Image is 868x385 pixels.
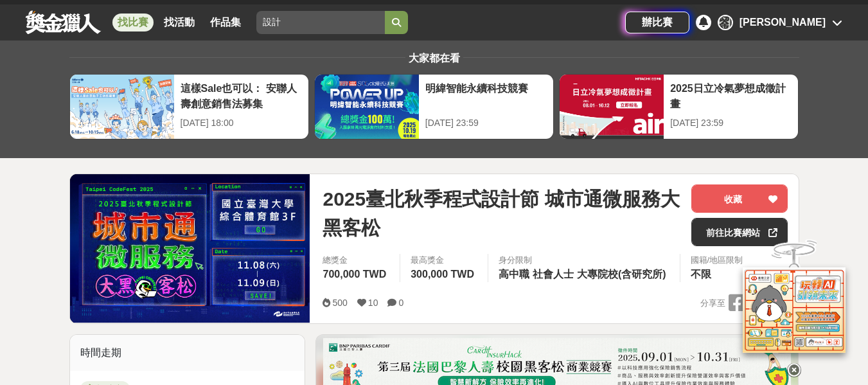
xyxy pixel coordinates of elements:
[533,269,574,280] span: 社會人士
[577,269,666,280] span: 大專院校(含研究所)
[332,298,347,308] span: 500
[425,116,547,130] div: [DATE] 23:59
[743,267,846,353] img: d2146d9a-e6f6-4337-9592-8cefde37ba6b.png
[691,184,788,213] button: 收藏
[411,269,474,280] span: 300,000 TWD
[323,184,681,242] span: 2025臺北秋季程式設計節 城市通微服務大黑客松
[256,11,385,34] input: 2025土地銀行校園金融創意挑戰賽：從你出發 開啟智慧金融新頁
[691,254,743,267] div: 國籍/地區限制
[112,13,154,31] a: 找比賽
[411,254,477,267] span: 最高獎金
[205,13,246,31] a: 作品集
[368,298,378,308] span: 10
[740,15,826,30] div: [PERSON_NAME]
[425,81,547,110] div: 明緯智能永續科技競賽
[181,81,302,110] div: 這樣Sale也可以： 安聯人壽創意銷售法募集
[718,15,733,30] div: 劉
[159,13,200,31] a: 找活動
[499,269,529,280] span: 高中職
[70,335,305,371] div: 時間走期
[691,218,788,246] a: 前往比賽網站
[181,116,302,130] div: [DATE] 18:00
[559,74,799,139] a: 2025日立冷氣夢想成徵計畫[DATE] 23:59
[314,74,554,139] a: 明緯智能永續科技競賽[DATE] 23:59
[70,174,310,323] img: Cover Image
[405,53,463,64] span: 大家都在看
[670,81,792,110] div: 2025日立冷氣夢想成徵計畫
[691,269,711,280] span: 不限
[323,254,389,267] span: 總獎金
[625,12,689,33] a: 辦比賽
[323,269,386,280] span: 700,000 TWD
[670,116,792,130] div: [DATE] 23:59
[398,298,403,308] span: 0
[69,74,309,139] a: 這樣Sale也可以： 安聯人壽創意銷售法募集[DATE] 18:00
[499,254,669,267] div: 身分限制
[700,294,725,313] span: 分享至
